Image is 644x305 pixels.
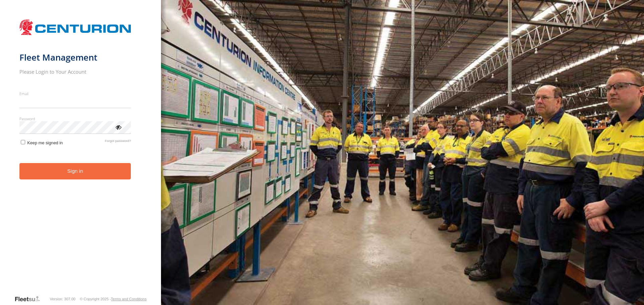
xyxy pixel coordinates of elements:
[27,140,63,145] span: Keep me signed in
[21,140,25,144] input: Keep me signed in
[19,68,131,75] h2: Please Login to Your Account
[19,16,142,295] form: main
[80,297,147,301] div: © Copyright 2025 -
[19,19,131,36] img: Centurion Transport
[105,139,131,145] a: Forgot password?
[19,91,131,96] label: Email
[19,163,131,179] button: Sign in
[115,124,121,130] div: ViewPassword
[19,116,131,121] label: Password
[50,297,75,301] div: Version: 307.00
[111,297,147,301] a: Terms and Conditions
[14,296,45,302] a: Visit our Website
[19,52,131,63] h1: Fleet Management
